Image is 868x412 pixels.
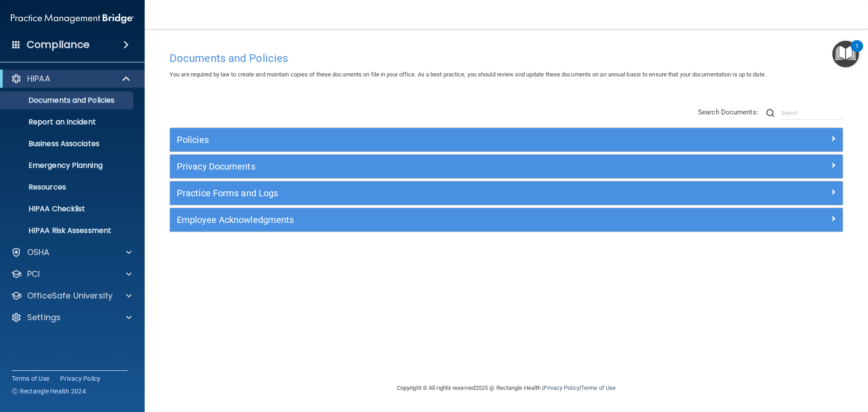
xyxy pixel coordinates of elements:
[11,73,131,84] a: HIPAA
[177,159,836,174] a: Privacy Documents
[177,161,668,171] h5: Privacy Documents
[6,96,129,105] p: Documents and Policies
[27,38,90,51] h4: Compliance
[27,312,61,323] p: Settings
[27,290,113,301] p: OfficeSafe University
[177,186,836,200] a: Practice Forms and Logs
[11,247,132,258] a: OSHA
[6,161,129,170] p: Emergency Planning
[170,52,843,64] h4: Documents and Policies
[543,384,579,391] a: Privacy Policy
[855,46,859,58] div: 1
[6,204,129,213] p: HIPAA Checklist
[341,374,671,403] div: Copyright © All rights reserved 2025 @ Rectangle Health | |
[12,374,49,383] a: Terms of Use
[27,247,50,258] p: OSHA
[6,118,129,127] p: Report an Incident
[177,133,836,147] a: Policies
[698,108,758,116] span: Search Documents:
[6,139,129,148] p: Business Associates
[6,183,129,192] p: Resources
[6,226,129,235] p: HIPAA Risk Assessment
[712,348,857,384] iframe: Drift Widget Chat Controller
[177,135,668,145] h5: Policies
[11,312,132,323] a: Settings
[11,9,134,28] img: PMB logo
[177,215,668,225] h5: Employee Acknowledgments
[781,106,843,120] input: Search
[766,109,774,117] img: ic-search.3b580494.png
[12,387,86,396] span: Ⓒ Rectangle Health 2024
[832,41,859,67] button: Open Resource Center, 1 new notification
[60,374,101,383] a: Privacy Policy
[170,71,766,78] span: You are required by law to create and maintain copies of these documents on file in your office. ...
[27,73,50,84] p: HIPAA
[177,213,836,227] a: Employee Acknowledgments
[11,290,132,301] a: OfficeSafe University
[177,188,668,198] h5: Practice Forms and Logs
[11,269,132,279] a: PCI
[581,384,616,391] a: Terms of Use
[27,269,40,279] p: PCI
